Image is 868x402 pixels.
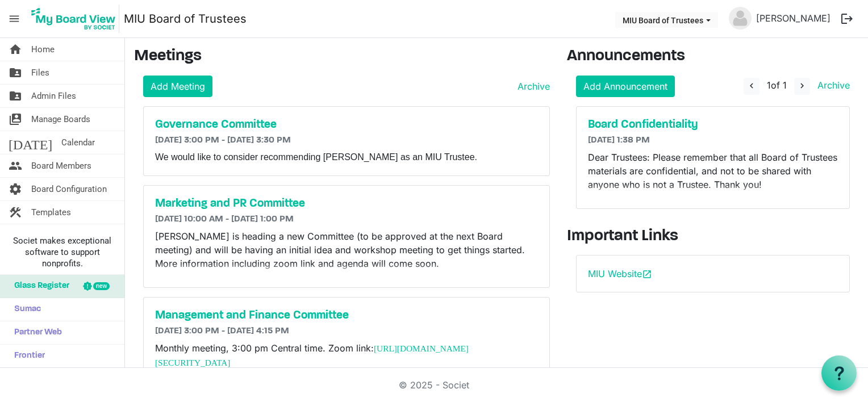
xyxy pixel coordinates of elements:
[813,79,850,91] a: Archive
[9,298,41,321] span: Sumac
[744,78,759,95] button: navigate_before
[9,61,22,84] span: folder_shared
[155,135,538,146] h6: [DATE] 3:00 PM - [DATE] 3:30 PM
[9,85,22,107] span: folder_shared
[576,76,675,97] a: Add Announcement
[513,79,550,93] a: Archive
[31,38,55,61] span: Home
[615,12,718,28] button: MIU Board of Trustees dropdownbutton
[752,7,835,30] a: [PERSON_NAME]
[155,341,538,370] p: Monthly meeting, 3:00 pm Central time. Zoom link:
[134,47,550,66] h3: Meetings
[61,131,95,154] span: Calendar
[588,268,652,279] a: MIU Websiteopen_in_new
[31,154,91,177] span: Board Members
[797,81,807,91] span: navigate_next
[567,227,859,246] h3: Important Links
[9,108,22,131] span: switch_account
[155,326,538,337] h6: [DATE] 3:00 PM - [DATE] 4:15 PM
[31,201,71,224] span: Templates
[124,7,247,30] a: MIU Board of Trustees
[767,79,787,91] span: of 1
[31,108,90,131] span: Manage Boards
[9,38,22,61] span: home
[746,81,757,91] span: navigate_before
[9,154,22,177] span: people
[143,76,212,97] a: Add Meeting
[155,118,538,132] a: Governance Committee
[31,85,76,107] span: Admin Files
[3,8,25,30] span: menu
[767,79,771,91] span: 1
[93,282,110,290] div: new
[9,321,62,344] span: Partner Web
[399,379,469,391] a: © 2025 - Societ
[155,229,538,270] p: [PERSON_NAME] is heading a new Committee (to be approved at the next Board meeting) and will be h...
[9,275,69,298] span: Glass Register
[588,150,838,191] p: Dear Trustees: Please remember that all Board of Trustees materials are confidential, and not to ...
[729,7,752,30] img: no-profile-picture.svg
[567,47,859,66] h3: Announcements
[155,309,538,323] a: Management and Finance Committee
[31,61,49,84] span: Files
[9,201,22,224] span: construction
[31,178,107,200] span: Board Configuration
[588,118,838,132] a: Board Confidentiality
[9,131,52,154] span: [DATE]
[28,5,119,33] img: My Board View Logo
[155,214,538,225] h6: [DATE] 10:00 AM - [DATE] 1:00 PM
[794,78,810,95] button: navigate_next
[642,269,652,279] span: open_in_new
[9,345,45,367] span: Frontier
[835,7,859,31] button: logout
[588,136,650,145] span: [DATE] 1:38 PM
[5,235,119,269] span: Societ makes exceptional software to support nonprofits.
[155,152,477,162] span: We would like to consider recommending [PERSON_NAME] as an MIU Trustee.
[155,197,538,211] a: Marketing and PR Committee
[9,178,22,200] span: settings
[28,5,124,33] a: My Board View Logo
